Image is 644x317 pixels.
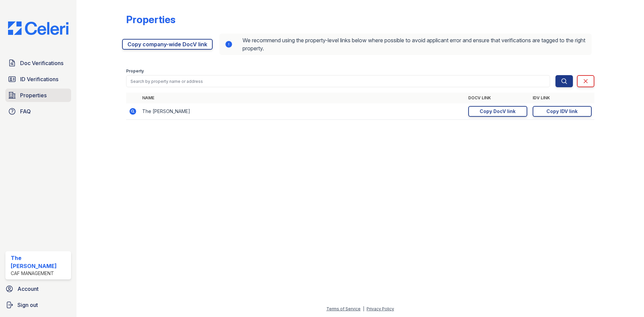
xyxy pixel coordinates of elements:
a: Copy company-wide DocV link [122,39,213,50]
div: We recommend using the property-level links below where possible to avoid applicant error and ens... [219,34,592,55]
span: FAQ [20,107,31,115]
td: The [PERSON_NAME] [140,103,466,120]
a: Sign out [3,298,74,312]
label: Property [126,68,144,74]
a: Copy IDV link [533,106,592,117]
a: Terms of Service [326,306,361,311]
a: Doc Verifications [5,56,71,70]
div: CAF Management [11,270,68,277]
span: Account [17,285,39,293]
img: CE_Logo_Blue-a8612792a0a2168367f1c8372b55b34899dd931a85d93a1a3d3e32e68fde9ad4.png [3,21,74,35]
th: IDV Link [530,93,594,103]
div: Copy IDV link [546,108,578,115]
span: Properties [20,91,47,99]
div: | [363,306,364,311]
div: The [PERSON_NAME] [11,254,68,270]
th: DocV Link [466,93,530,103]
a: Copy DocV link [468,106,527,117]
div: Properties [126,13,175,25]
a: ID Verifications [5,72,71,86]
div: Copy DocV link [480,108,516,115]
a: Properties [5,89,71,102]
a: FAQ [5,105,71,118]
span: ID Verifications [20,75,58,83]
span: Sign out [17,301,38,309]
span: Doc Verifications [20,59,63,67]
th: Name [140,93,466,103]
input: Search by property name or address [126,75,550,87]
a: Account [3,282,74,296]
a: Privacy Policy [367,306,394,311]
